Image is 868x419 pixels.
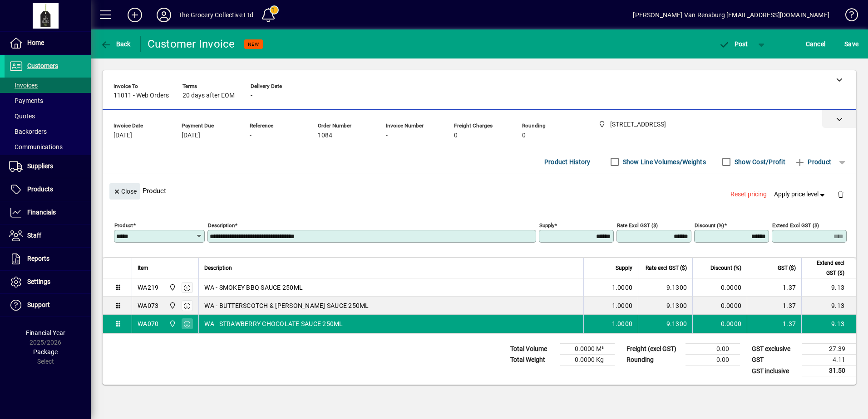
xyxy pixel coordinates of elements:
[27,255,49,262] span: Reports
[710,263,741,273] span: Discount (%)
[98,36,133,52] button: Back
[113,132,132,139] span: [DATE]
[838,2,857,31] a: Knowledge Base
[842,36,861,52] button: Save
[27,301,50,308] span: Support
[27,62,58,69] span: Customers
[103,174,856,207] div: Product
[772,222,819,229] mat-label: Extend excl GST ($)
[506,355,560,365] td: Total Weight
[506,344,560,355] td: Total Volume
[747,344,802,355] td: GST exclusive
[714,36,753,52] button: Post
[113,184,137,199] span: Close
[9,112,35,120] span: Quotes
[138,263,148,273] span: Item
[644,283,687,292] div: 9.1300
[801,278,856,297] td: 9.13
[644,301,687,310] div: 9.1300
[612,283,633,292] span: 1.0000
[747,315,801,333] td: 1.37
[204,319,343,328] span: WA - STRAWBERRY CHOCOLATE SAUCE 250ML
[182,92,235,99] span: 20 days after EOM
[5,294,91,317] a: Support
[148,37,235,51] div: Customer Invoice
[26,329,65,336] span: Financial Year
[539,222,554,229] mat-label: Supply
[5,32,91,54] a: Home
[686,355,740,365] td: 0.00
[138,301,158,310] div: WA073
[802,355,856,365] td: 4.11
[27,162,53,170] span: Suppliers
[692,278,747,297] td: 0.0000
[644,319,687,328] div: 9.1300
[167,283,177,292] span: 4/75 Apollo Drive
[522,132,526,139] span: 0
[747,278,801,297] td: 1.37
[204,301,369,310] span: WA - BUTTERSCOTCH & [PERSON_NAME] SAUCE 250ML
[804,36,828,52] button: Cancel
[91,36,141,52] app-page-header-button: Back
[544,155,591,169] span: Product History
[113,92,169,99] span: 11011 - Web Orders
[251,92,252,99] span: -
[5,201,91,224] a: Financials
[5,155,91,178] a: Suppliers
[9,143,63,151] span: Communications
[5,93,91,108] a: Payments
[617,222,658,229] mat-label: Rate excl GST ($)
[807,258,844,278] span: Extend excl GST ($)
[695,222,724,229] mat-label: Discount (%)
[612,319,633,328] span: 1.0000
[27,232,41,239] span: Staff
[622,344,686,355] td: Freight (excl GST)
[794,155,831,169] span: Product
[844,37,858,51] span: ave
[9,128,47,135] span: Backorders
[801,297,856,315] td: 9.13
[612,301,633,310] span: 1.0000
[686,344,740,355] td: 0.00
[27,39,44,46] span: Home
[178,8,254,22] div: The Grocery Collective Ltd
[802,344,856,355] td: 27.39
[204,283,303,292] span: WA - SMOKEY BBQ SAUCE 250ML
[109,183,140,200] button: Close
[138,319,158,328] div: WA070
[100,40,131,48] span: Back
[560,344,615,355] td: 0.0000 M³
[120,7,149,23] button: Add
[167,319,177,329] span: 4/75 Apollo Drive
[692,297,747,315] td: 0.0000
[9,97,43,104] span: Payments
[622,355,686,365] td: Rounding
[633,8,829,22] div: [PERSON_NAME] Van Rensburg [EMAIL_ADDRESS][DOMAIN_NAME]
[5,224,91,247] a: Staff
[33,348,58,356] span: Package
[114,222,133,229] mat-label: Product
[747,365,802,377] td: GST inclusive
[844,40,848,48] span: S
[182,132,200,139] span: [DATE]
[386,132,388,139] span: -
[27,209,56,216] span: Financials
[778,263,796,273] span: GST ($)
[167,301,177,311] span: 4/75 Apollo Drive
[27,185,53,193] span: Products
[774,190,827,199] span: Apply price level
[802,365,856,377] td: 31.50
[541,154,594,170] button: Product History
[5,124,91,139] a: Backorders
[5,139,91,155] a: Communications
[250,132,252,139] span: -
[248,41,259,47] span: NEW
[801,315,856,333] td: 9.13
[454,132,458,139] span: 0
[318,132,332,139] span: 1084
[806,37,826,51] span: Cancel
[692,315,747,333] td: 0.0000
[560,355,615,365] td: 0.0000 Kg
[790,154,836,170] button: Product
[735,40,739,48] span: P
